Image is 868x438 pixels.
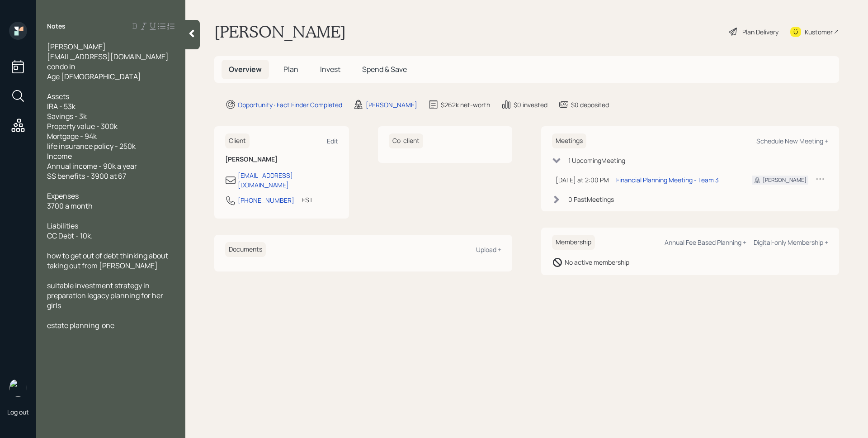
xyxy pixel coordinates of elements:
div: 0 Past Meeting s [568,195,614,204]
h6: [PERSON_NAME] [225,156,338,163]
div: No active membership [565,257,629,267]
div: Kustomer [805,27,833,37]
span: Plan [283,64,298,74]
div: Schedule New Meeting + [756,137,828,145]
span: Invest [320,64,340,74]
div: 1 Upcoming Meeting [568,156,625,165]
div: [EMAIL_ADDRESS][DOMAIN_NAME] [238,171,338,190]
div: Edit [327,137,338,145]
div: Digital-only Membership + [754,238,828,247]
span: Spend & Save [362,64,407,74]
div: Log out [7,408,29,416]
div: [PERSON_NAME] [763,176,807,184]
h1: [PERSON_NAME] [214,22,346,42]
div: [DATE] at 2:00 PM [556,175,609,185]
span: estate planning one [47,320,114,330]
div: Financial Planning Meeting - Team 3 [616,175,719,185]
div: $262k net-worth [441,100,490,109]
span: [PERSON_NAME] [EMAIL_ADDRESS][DOMAIN_NAME] condo in Age [DEMOGRAPHIC_DATA] [47,42,169,81]
h6: Meetings [552,133,586,148]
div: $0 deposited [571,100,609,109]
label: Notes [47,22,66,31]
span: Liabilities CC Debt - 10k. [47,221,93,241]
div: [PERSON_NAME] [366,100,417,109]
span: Assets IRA - 53k Savings - 3k Property value - 300k Mortgage - 94k life insurance policy - 250k I... [47,91,137,181]
div: Upload + [476,245,501,254]
div: EST [302,195,313,205]
h6: Membership [552,235,595,250]
span: Expenses 3700 a month [47,191,93,211]
h6: Client [225,133,250,148]
div: $0 invested [514,100,547,109]
h6: Co-client [389,133,423,148]
h6: Documents [225,242,266,257]
div: Annual Fee Based Planning + [665,238,746,247]
div: Plan Delivery [742,27,778,37]
span: suitable investment strategy in preparation legacy planning for her girls [47,281,165,310]
div: Opportunity · Fact Finder Completed [238,100,342,109]
div: [PHONE_NUMBER] [238,195,294,205]
span: how to get out of debt thinking about taking out from [PERSON_NAME] [47,251,170,271]
span: Overview [229,64,262,74]
img: james-distasi-headshot.png [9,379,27,397]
